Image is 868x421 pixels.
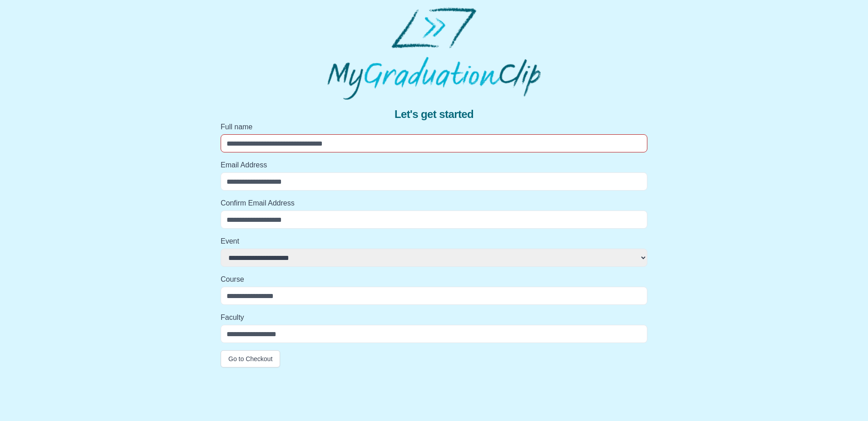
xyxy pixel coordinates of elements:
[221,350,280,367] button: Go to Checkout
[221,274,647,285] label: Course
[221,122,647,132] label: Full name
[327,7,541,100] img: MyGraduationClip
[221,236,647,247] label: Event
[395,107,473,122] span: Let's get started
[221,160,647,171] label: Email Address
[221,312,647,323] label: Faculty
[221,198,647,209] label: Confirm Email Address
